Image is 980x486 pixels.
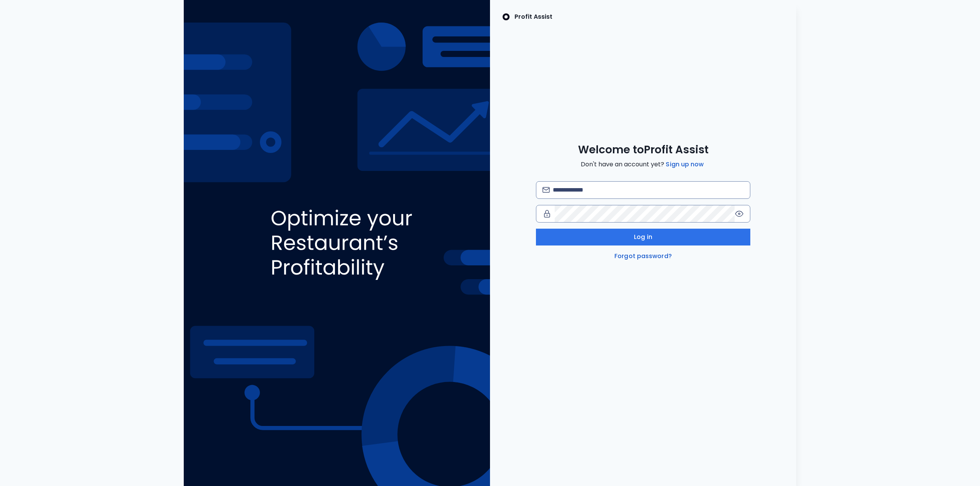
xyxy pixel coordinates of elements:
[578,143,709,157] span: Welcome to Profit Assist
[613,252,673,261] a: Forgot password?
[536,229,750,245] button: Log in
[634,232,652,242] span: Log in
[542,187,550,193] img: email
[664,160,705,169] a: Sign up now
[502,12,510,21] img: SpotOn Logo
[514,12,552,21] p: Profit Assist
[581,160,705,169] span: Don't have an account yet?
